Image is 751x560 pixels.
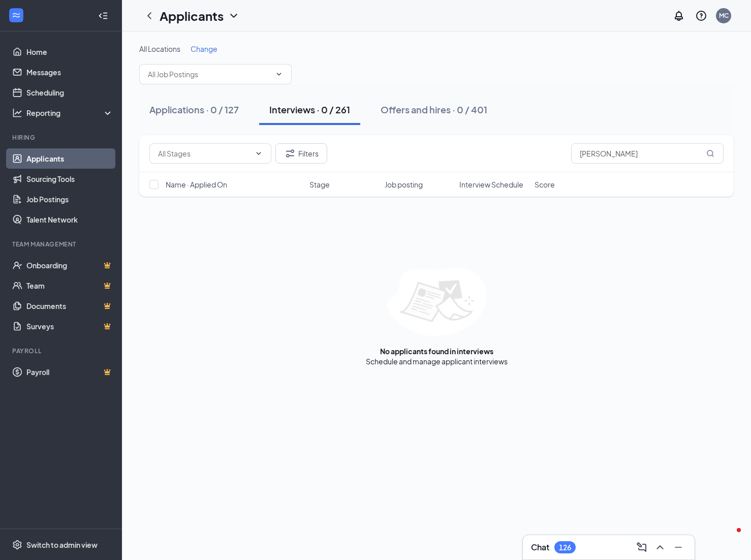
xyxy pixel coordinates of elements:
svg: ComposeMessage [636,541,648,553]
a: Messages [26,62,113,82]
svg: WorkstreamLogo [11,10,21,20]
a: Talent Network [26,209,113,230]
svg: MagnifyingGlass [706,149,714,158]
a: TeamCrown [26,275,113,296]
button: Filter Filters [275,143,327,164]
svg: Settings [12,540,22,550]
iframe: Intercom live chat [716,525,741,550]
span: Stage [309,179,330,190]
a: Job Postings [26,189,113,209]
button: ChevronUp [652,539,668,555]
div: No applicants found in interviews [380,346,493,356]
img: empty-state [387,268,486,336]
span: Job posting [385,179,423,190]
div: Hiring [12,133,111,142]
a: SurveysCrown [26,316,113,336]
h1: Applicants [160,7,224,24]
svg: ChevronUp [654,541,666,553]
svg: QuestionInfo [695,10,707,22]
div: Team Management [12,240,111,248]
div: Switch to admin view [26,540,98,550]
a: Home [26,42,113,62]
svg: Notifications [673,10,685,22]
svg: Filter [284,147,296,160]
a: PayrollCrown [26,362,113,382]
div: MC [719,11,729,20]
div: Reporting [26,108,114,118]
button: ComposeMessage [634,539,650,555]
span: All Locations [139,44,180,53]
div: 126 [559,543,571,552]
button: Minimize [670,539,686,555]
input: All Stages [158,148,251,159]
svg: Minimize [672,541,684,553]
svg: ChevronDown [255,149,263,158]
span: Name · Applied On [166,179,227,190]
h3: Chat [531,542,549,553]
a: DocumentsCrown [26,296,113,316]
input: Search in interviews [571,143,724,164]
span: Change [191,44,217,53]
svg: ChevronDown [228,10,240,22]
span: Score [535,179,555,190]
div: Payroll [12,347,111,355]
div: Schedule and manage applicant interviews [366,356,508,366]
span: Interview Schedule [459,179,523,190]
svg: ChevronDown [275,70,283,78]
svg: ChevronLeft [143,10,155,22]
a: Sourcing Tools [26,169,113,189]
input: All Job Postings [148,69,271,80]
a: OnboardingCrown [26,255,113,275]
div: Interviews · 0 / 261 [269,103,350,116]
svg: Collapse [98,11,108,21]
div: Applications · 0 / 127 [149,103,239,116]
a: Scheduling [26,82,113,103]
div: Offers and hires · 0 / 401 [381,103,487,116]
a: Applicants [26,148,113,169]
svg: Analysis [12,108,22,118]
